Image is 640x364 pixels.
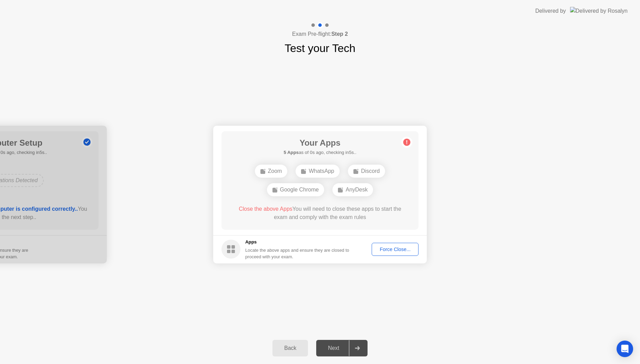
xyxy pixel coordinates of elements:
[374,247,416,252] div: Force Close...
[283,137,356,149] h1: Your Apps
[318,345,349,351] div: Next
[331,31,348,37] b: Step 2
[292,30,348,38] h4: Exam Pre-flight:
[255,165,288,178] div: Zoom
[267,183,324,196] div: Google Chrome
[272,340,308,356] button: Back
[535,7,566,15] div: Delivered by
[570,7,628,15] img: Delivered by Rosalyn
[285,40,355,56] h1: Test your Tech
[332,183,373,196] div: AnyDesk
[245,239,350,246] h5: Apps
[316,340,368,356] button: Next
[283,149,356,156] h5: as of 0s ago, checking in5s..
[275,345,306,351] div: Back
[245,247,350,260] div: Locate the above apps and ensure they are closed to proceed with your exam.
[231,205,409,221] div: You will need to close these apps to start the exam and comply with the exam rules
[239,206,292,212] span: Close the above Apps
[283,150,299,155] b: 5 Apps
[617,341,633,357] div: Open Intercom Messenger
[296,165,340,178] div: WhatsApp
[348,165,385,178] div: Discord
[372,243,419,256] button: Force Close...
